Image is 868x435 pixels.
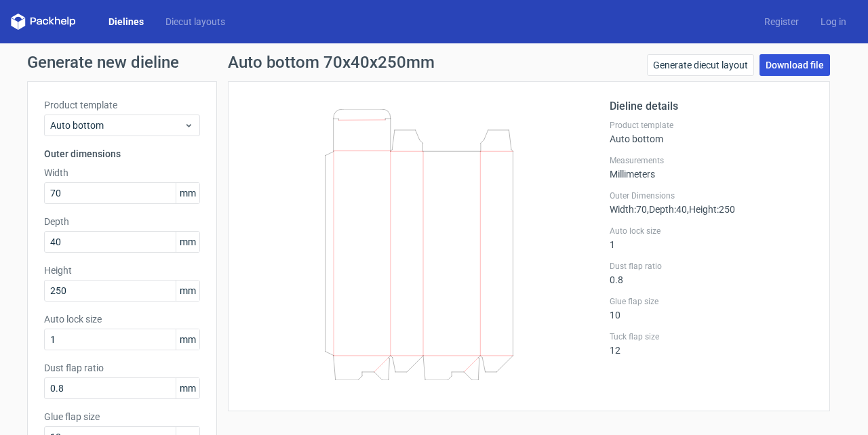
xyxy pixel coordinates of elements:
label: Product template [44,98,200,112]
label: Glue flap size [610,296,813,307]
h2: Dieline details [610,98,813,115]
span: , Depth : 40 [647,204,687,215]
div: 0.8 [610,261,813,285]
a: Dielines [98,15,155,28]
label: Glue flap size [44,410,200,423]
h1: Auto bottom 70x40x250mm [228,54,435,70]
label: Auto lock size [44,312,200,326]
div: Millimeters [610,155,813,180]
label: Outer Dimensions [610,190,813,201]
div: 1 [610,226,813,250]
div: 12 [610,331,813,356]
label: Measurements [610,155,813,166]
a: Register [753,15,810,28]
span: , Height : 250 [687,204,735,215]
label: Product template [610,120,813,131]
label: Dust flap ratio [610,261,813,272]
span: mm [176,378,199,398]
h3: Outer dimensions [44,147,200,161]
label: Height [44,264,200,277]
a: Download file [759,54,830,76]
label: Width [44,166,200,180]
span: Width : 70 [610,204,647,215]
a: Diecut layouts [155,15,236,28]
span: mm [176,183,199,203]
div: 10 [610,296,813,320]
h1: Generate new dieline [27,54,841,70]
div: Auto bottom [610,120,813,144]
label: Dust flap ratio [44,361,200,375]
label: Auto lock size [610,226,813,236]
span: Auto bottom [50,119,184,132]
span: mm [176,232,199,252]
span: mm [176,329,199,350]
label: Tuck flap size [610,331,813,342]
span: mm [176,281,199,301]
a: Log in [810,15,857,28]
a: Generate diecut layout [647,54,754,76]
label: Depth [44,215,200,228]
